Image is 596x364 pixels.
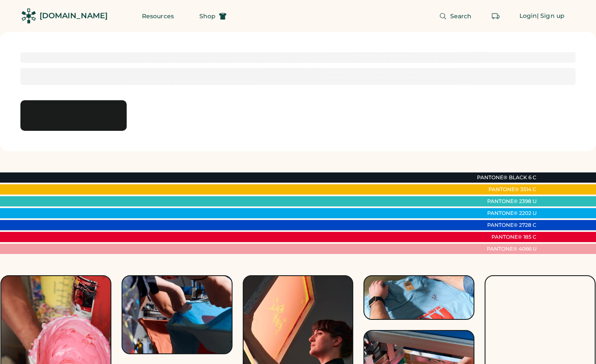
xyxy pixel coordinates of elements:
span: Search [450,13,472,19]
button: Shop [189,8,237,25]
img: Rendered Logo - Screens [21,8,36,23]
div: | Sign up [537,12,565,20]
button: Resources [132,8,184,25]
span: Shop [199,13,216,19]
button: Search [429,8,482,25]
button: Retrieve an order [487,8,504,25]
div: Login [519,12,537,20]
div: [DOMAIN_NAME] [40,11,108,21]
